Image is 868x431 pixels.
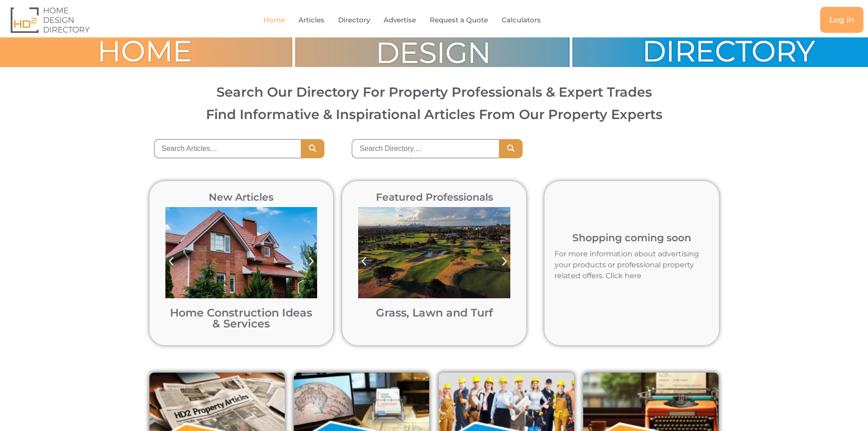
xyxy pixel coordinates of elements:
a: Advertise [384,10,416,31]
input: Search Articles.... [154,139,301,158]
a: Log in [820,7,863,33]
h2: Shopping coming soon [549,233,714,243]
button: Search [301,139,324,158]
h2: Featured Professionals [354,192,515,203]
p: For more information about advertising your products or professional property related offers. Cli... [555,249,709,281]
div: Next [494,251,515,272]
input: Search Directory.... [352,139,499,158]
nav: Menu [176,10,649,31]
h3: Find Informative & Inspirational Articles From Our Property Experts [18,108,851,121]
div: Previous [161,251,181,272]
img: Bonnie Doon Golf Club in Sydney post turf pigment [358,207,510,298]
div: Next [301,251,322,272]
a: Request a Quote [430,10,488,31]
h2: New Articles [161,192,322,203]
a: Calculators [502,10,541,31]
h2: Search Our Directory For Property Professionals & Expert Trades [18,85,851,99]
a: Home [263,10,285,31]
button: Search [499,139,523,158]
a: Grass, Lawn and Turf [376,306,493,319]
a: Home Construction Ideas & Services [170,306,312,330]
a: Articles [298,10,324,31]
div: Previous [354,251,374,272]
a: Directory [338,10,370,31]
span: Log in [829,16,854,24]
